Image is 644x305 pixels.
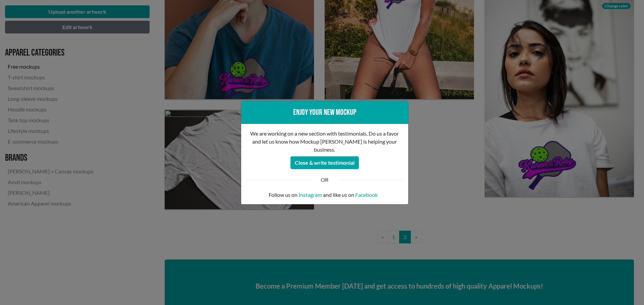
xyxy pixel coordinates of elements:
[316,176,333,184] div: OR
[299,191,322,199] a: Instagram
[290,157,359,164] a: Close & write testimonial
[247,191,403,199] p: Follow us on and like us on
[355,191,378,199] a: Facebook
[247,106,403,119] div: Enjoy your new mockup
[290,156,359,169] button: Close & write testimonial
[247,130,403,154] p: We are working on a new section with testimonials. Do us a favor and let us know how Mockup [PERS...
